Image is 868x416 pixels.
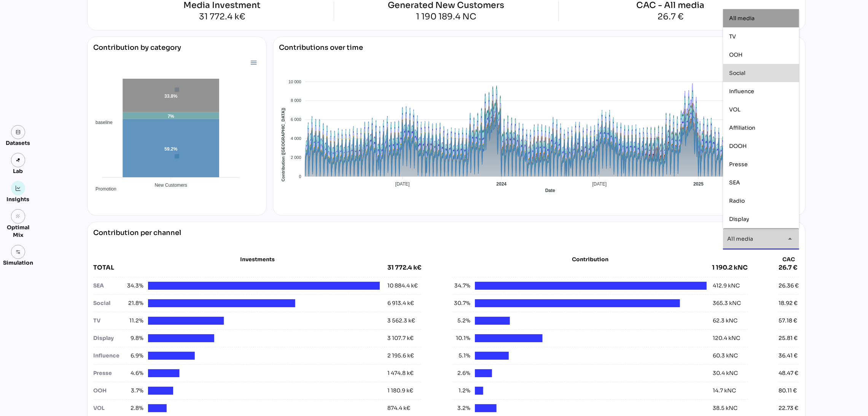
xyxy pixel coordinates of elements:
span: Affiliation [729,124,755,131]
tspan: [DATE] [395,181,409,187]
div: 25.81 € [779,334,798,342]
div: Datasets [6,139,30,147]
div: Insights [7,195,30,203]
div: 6 913.4 k€ [387,299,414,307]
div: Menu [250,59,256,65]
div: TOTAL [94,263,387,272]
img: lab.svg [16,157,21,163]
div: 120.4 kNC [713,334,740,342]
span: Presse [729,161,748,168]
tspan: 2025 [693,181,704,187]
div: 18.92 € [779,299,798,307]
span: Display [729,216,749,222]
div: 26.36 € [779,282,799,290]
div: Contributions over time [279,43,363,64]
span: 11.2% [125,317,143,325]
i: arrow_drop_down [785,234,795,243]
span: 34.3% [125,282,143,290]
span: 5.2% [452,317,470,325]
div: 57.18 € [779,317,797,325]
div: 30.4 kNC [713,369,738,377]
div: Media Investment [110,1,334,10]
span: DOOH [729,143,747,149]
span: 34.7% [452,282,470,290]
div: 1 190.2 kNC [712,263,748,272]
span: Radio [729,197,745,204]
text: Contribution ([GEOGRAPHIC_DATA]) [280,108,285,181]
span: 2.8% [125,404,143,412]
span: 3.2% [452,404,470,412]
span: Promotion [90,186,116,192]
div: 1 474.8 k€ [387,369,414,377]
i: grain [16,214,21,219]
span: Social [729,70,745,76]
div: Social [94,299,126,307]
span: 1.2% [452,387,470,395]
span: 5.1% [452,352,470,360]
tspan: 2024 [496,181,506,187]
div: 62.3 kNC [713,317,737,325]
div: Influence [94,352,126,360]
span: 10.1% [452,334,470,342]
div: 412.9 kNC [713,282,740,290]
div: Simulation [3,259,33,267]
span: OOH [729,51,742,58]
div: 1 180.9 k€ [387,387,413,395]
div: 80.11 € [779,387,797,395]
img: data.svg [16,130,21,135]
div: 38.5 kNC [713,404,737,412]
div: OOH [94,387,126,395]
span: SEA [729,179,740,186]
div: 3 562.3 k€ [387,317,415,325]
span: 9.8% [125,334,143,342]
div: VOL [94,404,126,412]
div: 10 884.4 k€ [387,282,418,290]
span: 2.6% [452,369,470,377]
div: Display [94,334,126,342]
div: Generated New Customers [388,1,505,10]
div: 36.41 € [779,352,798,360]
tspan: 2 000 [291,155,301,160]
div: SEA [94,282,126,290]
span: All media [729,15,755,22]
div: Lab [10,167,27,175]
tspan: [DATE] [592,181,607,187]
div: 26.7 € [636,13,704,21]
div: 48.47 € [779,369,798,377]
div: Investments [94,256,421,263]
span: 3.7% [125,387,143,395]
div: 14.7 kNC [713,387,736,395]
span: TV [729,33,736,40]
span: baseline [90,120,113,125]
div: 2 195.6 k€ [387,352,414,360]
span: 21.8% [125,299,143,307]
div: CAC - All media [636,1,704,10]
div: 874.4 k€ [387,404,410,412]
div: 3 107.7 k€ [387,334,414,342]
text: Date [545,188,555,193]
div: 22.73 € [779,404,798,412]
div: Contribution [471,256,710,263]
tspan: 10 000 [288,79,301,84]
div: CAC [779,256,799,263]
div: Presse [94,369,126,377]
div: Optimal Mix [3,224,33,239]
div: 365.3 kNC [713,299,741,307]
span: 6.9% [125,352,143,360]
div: 26.7 € [779,263,799,272]
div: TV [94,317,126,325]
span: All media [728,235,753,242]
tspan: 4 000 [291,136,301,141]
div: 1 190 189.4 NC [388,13,505,21]
div: 31 772.4 k€ [110,13,334,21]
div: 60.3 kNC [713,352,738,360]
img: settings.svg [16,249,21,255]
tspan: 8 000 [291,98,301,103]
span: 4.6% [125,369,143,377]
div: Contribution by category [94,43,260,58]
span: 30.7% [452,299,470,307]
img: graph.svg [16,186,21,191]
span: Influence [729,88,754,95]
div: 31 772.4 k€ [387,263,421,272]
tspan: 0 [299,174,301,179]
